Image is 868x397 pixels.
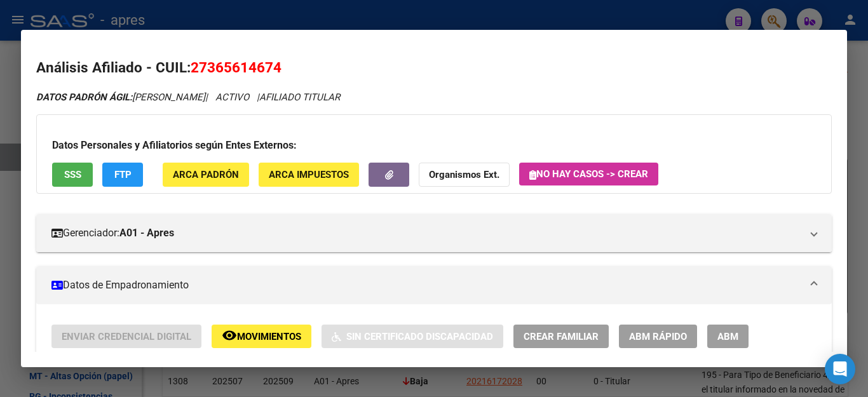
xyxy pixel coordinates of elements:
div: Open Intercom Messenger [825,354,855,384]
span: Sin Certificado Discapacidad [346,331,493,342]
span: ARCA Padrón [173,170,239,181]
span: ABM Rápido [629,331,687,342]
button: Sin Certificado Discapacidad [322,325,503,348]
span: Crear Familiar [524,331,599,342]
i: | ACTIVO | [36,91,340,103]
span: Movimientos [237,331,301,342]
span: FTP [114,170,132,181]
button: No hay casos -> Crear [519,163,658,185]
mat-expansion-panel-header: Datos de Empadronamiento [36,266,832,304]
button: ARCA Padrón [163,163,249,186]
span: Enviar Credencial Digital [62,331,191,342]
span: ARCA Impuestos [269,170,349,181]
button: Movimientos [212,325,311,348]
span: No hay casos -> Crear [529,168,648,180]
button: ABM Rápido [619,325,697,348]
strong: A01 - Apres [119,225,174,241]
span: SSS [64,170,81,181]
mat-panel-title: Gerenciador: [51,225,801,241]
strong: Organismos Ext. [429,170,499,181]
mat-expansion-panel-header: Gerenciador:A01 - Apres [36,214,832,252]
span: AFILIADO TITULAR [259,91,340,103]
span: [PERSON_NAME] [36,91,205,103]
strong: DATOS PADRÓN ÁGIL: [36,91,132,103]
mat-panel-title: Datos de Empadronamiento [51,278,801,293]
h2: Análisis Afiliado - CUIL: [36,57,832,79]
button: ABM [707,325,749,348]
button: Organismos Ext. [419,163,510,186]
button: FTP [102,163,143,186]
button: Crear Familiar [513,325,609,348]
mat-icon: remove_red_eye [222,328,237,343]
button: SSS [52,163,93,186]
button: ARCA Impuestos [259,163,359,186]
span: 27365614674 [191,59,281,76]
h3: Datos Personales y Afiliatorios según Entes Externos: [52,138,816,153]
button: Enviar Credencial Digital [51,325,201,348]
span: ABM [717,331,738,342]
